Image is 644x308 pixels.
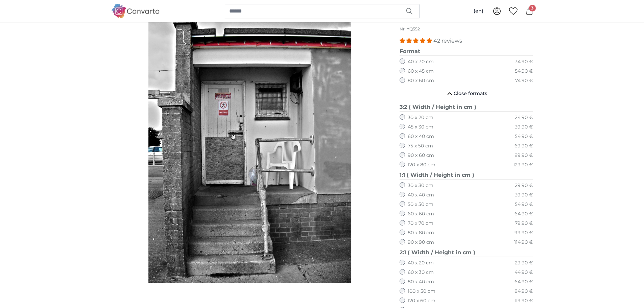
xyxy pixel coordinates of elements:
[400,26,420,31] span: Nr. YQ552
[408,133,434,140] label: 60 x 40 cm
[515,152,533,159] div: 89,90 €
[529,5,536,11] span: 3
[514,298,533,304] div: 119,90 €
[400,171,533,180] legend: 1:1 ( Width / Height in cm )
[408,182,433,189] label: 30 x 30 cm
[515,133,533,140] div: 54,90 €
[515,58,533,65] div: 34,90 €
[515,192,533,198] div: 39,90 €
[515,68,533,75] div: 54,90 €
[400,103,533,112] legend: 3:2 ( Width / Height in cm )
[408,298,435,304] label: 120 x 60 cm
[408,211,434,217] label: 60 x 60 cm
[408,279,434,285] label: 80 x 40 cm
[515,279,533,285] div: 64,90 €
[400,248,533,257] legend: 2:1 ( Width / Height in cm )
[408,77,434,84] label: 80 x 60 cm
[515,211,533,217] div: 64,90 €
[513,162,533,168] div: 129,90 €
[408,162,435,168] label: 120 x 80 cm
[515,77,533,84] div: 74,90 €
[400,87,533,100] button: Close formats
[454,90,487,97] span: Close formats
[515,269,533,276] div: 44,90 €
[148,13,351,283] img: personalised-canvas-print
[408,152,434,159] label: 90 x 60 cm
[408,220,433,227] label: 70 x 70 cm
[408,192,434,198] label: 40 x 40 cm
[515,143,533,149] div: 69,90 €
[515,114,533,121] div: 24,90 €
[408,68,434,75] label: 60 x 45 cm
[408,124,433,131] label: 45 x 30 cm
[400,47,533,56] legend: Format
[433,38,462,44] span: 42 reviews
[515,220,533,227] div: 79,90 €
[408,239,434,246] label: 90 x 90 cm
[111,4,160,18] img: Canvarto
[408,260,434,266] label: 40 x 20 cm
[408,269,434,276] label: 60 x 30 cm
[515,182,533,189] div: 29,90 €
[514,239,533,246] div: 114,90 €
[515,260,533,266] div: 29,90 €
[408,201,433,208] label: 50 x 50 cm
[408,58,434,65] label: 40 x 30 cm
[408,143,433,149] label: 75 x 50 cm
[408,230,434,236] label: 80 x 80 cm
[400,38,433,44] span: 4.98 stars
[111,13,389,283] div: 1 of 1
[515,124,533,131] div: 39,90 €
[408,114,433,121] label: 30 x 20 cm
[515,230,533,236] div: 99,90 €
[515,201,533,208] div: 54,90 €
[408,288,435,295] label: 100 x 50 cm
[468,5,489,17] button: (en)
[515,288,533,295] div: 84,90 €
